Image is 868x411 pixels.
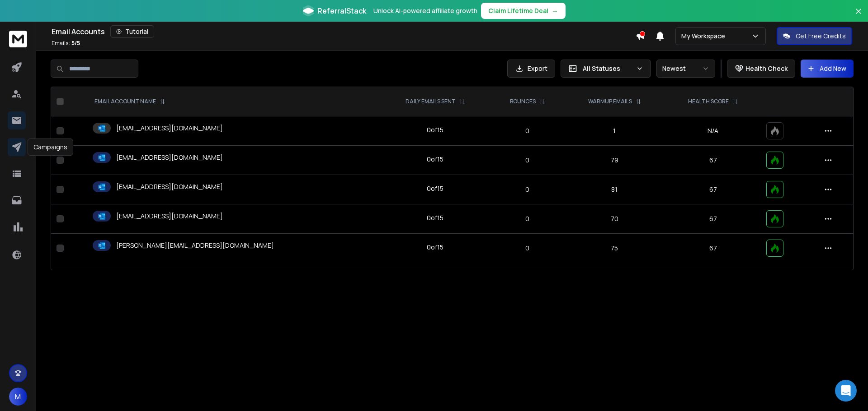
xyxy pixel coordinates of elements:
p: 0 [496,126,559,135]
button: Close banner [853,5,864,27]
button: Export [507,60,555,78]
p: Emails : [52,40,80,47]
button: Tutorial [110,25,154,38]
p: HEALTH SCORE [688,98,729,105]
div: 0 of 15 [427,213,443,222]
p: Get Free Credits [796,32,846,41]
p: DAILY EMAILS SENT [406,98,456,105]
td: 67 [665,204,761,234]
p: 0 [496,156,559,165]
p: Unlock AI-powered affiliate growth [373,6,477,15]
td: 79 [564,146,665,175]
button: Get Free Credits [777,27,852,45]
p: My Workspace [681,32,729,41]
button: Claim Lifetime Deal→ [481,3,566,19]
p: 0 [496,244,559,253]
button: Health Check [727,60,795,78]
span: 5 / 5 [71,39,80,47]
span: ReferralStack [317,5,366,16]
p: [EMAIL_ADDRESS][DOMAIN_NAME] [116,212,223,221]
p: [EMAIL_ADDRESS][DOMAIN_NAME] [116,124,223,133]
button: M [9,388,27,406]
div: Email Accounts [52,25,636,38]
p: [EMAIL_ADDRESS][DOMAIN_NAME] [116,182,223,191]
td: 67 [665,146,761,175]
div: 0 of 15 [427,125,443,134]
button: Newest [656,60,715,78]
span: → [552,6,558,15]
div: 0 of 15 [427,155,443,164]
div: Open Intercom Messenger [835,380,857,402]
td: 67 [665,234,761,263]
div: Campaigns [28,139,73,156]
div: 0 of 15 [427,184,443,193]
td: 75 [564,234,665,263]
p: N/A [670,126,755,135]
button: Add New [801,60,854,78]
p: [EMAIL_ADDRESS][DOMAIN_NAME] [116,153,223,162]
td: 1 [564,116,665,146]
p: BOUNCES [510,98,536,105]
p: All Statuses [583,64,632,73]
td: 67 [665,175,761,204]
p: WARMUP EMAILS [588,98,632,105]
div: EMAIL ACCOUNT NAME [94,98,165,105]
p: 0 [496,214,559,223]
td: 70 [564,204,665,234]
td: 81 [564,175,665,204]
div: 0 of 15 [427,243,443,252]
p: 0 [496,185,559,194]
p: [PERSON_NAME][EMAIL_ADDRESS][DOMAIN_NAME] [116,241,274,250]
p: Health Check [745,64,788,73]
